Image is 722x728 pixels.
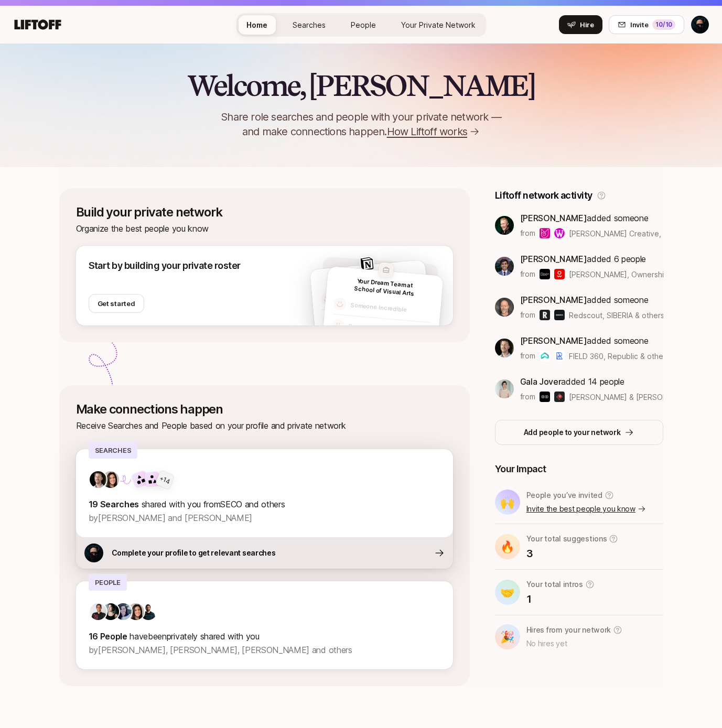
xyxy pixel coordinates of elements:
[691,16,709,34] img: Randy Hunt
[520,295,587,305] span: [PERSON_NAME]
[520,211,663,225] p: added someone
[140,603,157,620] img: ACg8ocIkDTL3-aTJPCC6zF-UTLIXBF4K0l6XE8Bv4u6zd-KODelM=s160-c
[554,392,565,402] img: Raycast
[387,124,467,139] span: How Liftoff works
[89,499,139,509] strong: 19 Searches
[333,297,347,311] img: default-avatar.svg
[609,15,684,34] button: Invite10/10
[393,15,484,35] a: Your Private Network
[342,15,384,35] a: People
[526,533,607,545] p: Your total suggestions
[495,624,520,649] div: 🎉
[554,228,565,238] img: PeopleWork Partners
[520,334,663,347] p: added someone
[89,645,352,655] span: by [PERSON_NAME], [PERSON_NAME], [PERSON_NAME] and others
[540,392,550,402] img: Bakken & Bæck
[351,19,376,30] span: People
[540,310,550,320] img: Redscout
[89,631,127,642] strong: 16 People
[76,402,453,417] p: Make connections happen
[524,426,621,439] p: Add people to your network
[84,544,103,562] img: 47dd0b03_c0d6_4f76_830b_b248d182fe69.jpg
[130,631,166,642] span: have been
[495,298,514,317] img: 8346d276_748b_4d18_9601_f3d343f7cbbf.jpg
[540,351,550,361] img: FIELD 360
[76,205,453,220] p: Build your private network
[142,499,285,509] span: shared with you from SECO and others
[520,293,663,307] p: added someone
[495,379,514,398] img: ACg8ocKhcGRvChYzWN2dihFRyxedT7mU-5ndcsMXykEoNcm4V62MVdan=s160-c
[554,269,565,279] img: Ownership Works
[89,258,241,273] p: Start by building your private roster
[204,110,519,139] p: Share role searches and people with your private network — and make connections happen.
[76,222,453,235] p: Organize the best people you know
[89,629,440,643] p: privately shared with you
[246,19,267,30] span: Home
[102,471,119,488] img: 71d7b91d_d7cb_43b4_a7ea_a9b2f2cc6e03.jpg
[378,262,394,278] img: empty-company-logo.svg
[526,503,646,515] p: Invite the best people you know
[540,228,550,238] img: Mandel Creative
[293,19,326,30] span: Searches
[540,269,550,279] img: EliseAI
[127,603,144,620] img: 71d7b91d_d7cb_43b4_a7ea_a9b2f2cc6e03.jpg
[89,511,440,525] p: by [PERSON_NAME] and [PERSON_NAME]
[520,268,535,280] p: from
[520,252,663,266] p: added 6 people
[526,637,623,650] p: No hires yet
[580,19,594,30] span: Hire
[691,15,709,34] button: Randy Hunt
[115,603,132,620] img: f3789128_d726_40af_ba80_c488df0e0488.jpg
[359,256,375,271] img: 882c380d_1f47_4f86_9ece_71de6d7ea5ba.jpg
[559,15,602,34] button: Hire
[284,15,334,35] a: Searches
[520,335,587,346] span: [PERSON_NAME]
[238,15,276,35] a: Home
[331,319,344,332] img: default-avatar.svg
[569,351,663,362] span: FIELD 360, Republic & others
[350,300,432,317] p: Someone incredible
[354,277,414,298] span: Your Dream Team at School of Visual Arts
[520,213,587,223] span: [PERSON_NAME]
[495,216,514,235] img: 7a0683ea_243f_40e6_81a7_22e0967d9aed.jpg
[112,547,276,559] p: Complete your profile to get relevant searches
[520,375,663,388] p: added 14 people
[89,294,144,313] button: Get started
[89,574,127,591] p: People
[554,310,565,320] img: SIBERIA
[76,419,453,432] p: Receive Searches and People based on your profile and private network
[495,462,663,476] p: Your Impact
[520,350,535,362] p: from
[554,351,565,361] img: Republic
[89,442,138,459] p: Searches
[520,254,587,264] span: [PERSON_NAME]
[90,471,106,488] img: 023d175b_c578_411c_8928_0e969cf2b4b8.jfif
[569,310,663,321] span: Redscout, SIBERIA & others
[520,227,535,240] p: from
[495,257,514,276] img: 4640b0e7_2b03_4c4f_be34_fa460c2e5c38.jpg
[158,473,171,486] div: + 14
[526,624,611,636] p: Hires from your network
[526,546,619,561] p: 3
[526,489,602,502] p: People you’ve invited
[102,603,119,620] img: 539a6eb7_bc0e_4fa2_8ad9_ee091919e8d1.jpg
[495,339,514,357] img: 023d175b_c578_411c_8928_0e969cf2b4b8.jfif
[90,603,106,620] img: ACg8ocKfD4J6FzG9_HAYQ9B8sLvPSEBLQEDmbHTY_vjoi9sRmV9s2RKt=s160-c
[495,534,520,559] div: 🔥
[495,490,520,515] div: 🙌
[187,70,535,101] h2: Welcome, [PERSON_NAME]
[630,19,648,30] span: Invite
[520,309,535,321] p: from
[495,420,663,445] button: Add people to your network
[401,19,476,30] span: Your Private Network
[526,578,583,591] p: Your total intros
[526,592,595,606] p: 1
[520,390,535,403] p: from
[520,376,562,387] span: Gala Jover
[495,580,520,605] div: 🤝
[387,124,480,139] a: How Liftoff works
[652,19,675,30] div: 10 /10
[495,188,592,203] p: Liftoff network activity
